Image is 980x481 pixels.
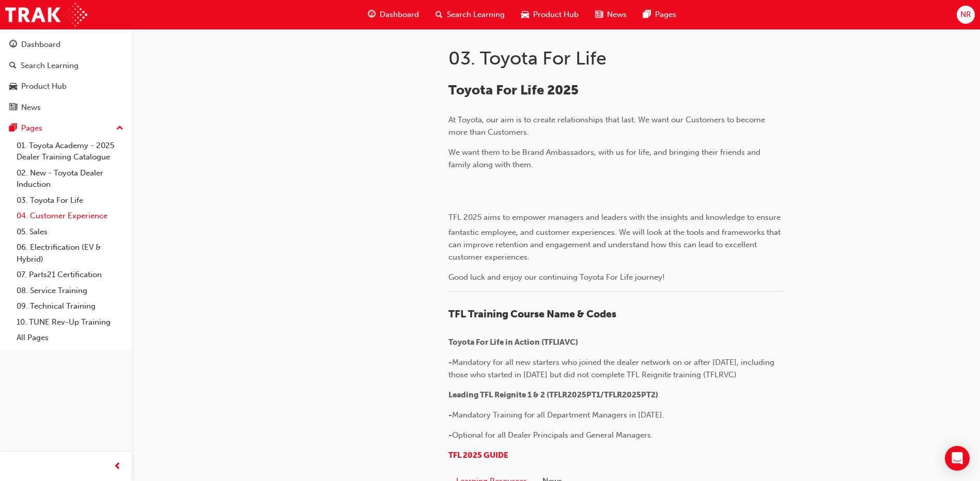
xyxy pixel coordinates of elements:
a: pages-iconPages [635,4,685,25]
a: Product Hub [4,77,128,96]
div: News [21,102,41,114]
span: Optional for all Dealer Principals and General Managers. [452,430,653,440]
button: Pages [4,119,128,138]
span: Mandatory for all new starters who joined the dealer network on or after [DATE], including those ... [448,358,776,379]
a: Search Learning [4,56,128,75]
span: news-icon [595,8,603,21]
span: Toyota For Life in Action (TFLIAVC) [448,338,578,347]
a: 06. Electrification (EV & Hybrid) [12,239,128,267]
a: News [4,98,128,117]
div: Product Hub [21,81,67,92]
span: news-icon [9,103,17,113]
span: - [448,410,452,420]
div: Open Intercom Messenger [945,446,970,471]
span: Toyota For Life 2025 [448,82,579,98]
h1: 03. Toyota For Life [448,47,787,70]
span: At Toyota, our aim is to create relationships that last. We want our Customers to become more tha... [448,115,767,137]
a: 04. Customer Experience [12,208,128,224]
a: 05. Sales [12,224,128,240]
a: 01. Toyota Academy - 2025 Dealer Training Catalogue [12,138,128,165]
a: 10. TUNE Rev-Up Training [12,314,128,330]
a: TFL 2025 GUIDE [448,451,508,460]
span: up-icon [116,122,123,135]
span: pages-icon [643,8,651,21]
div: Search Learning [21,60,79,72]
span: guage-icon [9,40,17,50]
span: car-icon [521,8,529,21]
span: TFL 2025 aims to empower managers and leaders with the insights and knowledge to ensure fantastic... [448,213,783,262]
a: All Pages [12,330,128,346]
span: Mandatory Training for all Department Managers in [DATE]. [452,410,664,420]
span: News [607,9,627,21]
span: Product Hub [533,9,579,21]
span: Pages [655,9,676,21]
a: 03. Toyota For Life [12,193,128,209]
span: prev-icon [114,460,121,473]
span: - [448,358,452,367]
a: 09. Technical Training [12,298,128,314]
span: NR [960,9,971,21]
a: Dashboard [4,35,128,54]
span: Dashboard [380,9,419,21]
span: - [448,430,452,440]
span: car-icon [9,82,17,91]
span: We want them to be Brand Ambassadors, with us for life, and bringing their friends and family alo... [448,148,763,169]
a: news-iconNews [587,4,635,25]
span: pages-icon [9,124,17,133]
span: Search Learning [447,9,505,21]
span: search-icon [9,61,17,71]
a: guage-iconDashboard [360,4,427,25]
div: Pages [21,122,42,134]
span: guage-icon [368,8,376,21]
div: Dashboard [21,39,60,51]
a: 07. Parts21 Certification [12,267,128,283]
span: Leading TFL Reignite 1 & 2 (TFLR2025PT1/TFLR2025PT2) [448,390,658,399]
a: 02. New - Toyota Dealer Induction [12,165,128,193]
a: 08. Service Training [12,283,128,299]
img: Trak [5,3,87,26]
span: TFL Training Course Name & Codes [448,308,616,320]
span: Good luck and enjoy our continuing Toyota For Life journey! [448,272,665,282]
button: DashboardSearch LearningProduct HubNews [4,33,128,119]
a: search-iconSearch Learning [427,4,513,25]
span: search-icon [435,8,443,21]
button: NR [957,6,975,24]
a: car-iconProduct Hub [513,4,587,25]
